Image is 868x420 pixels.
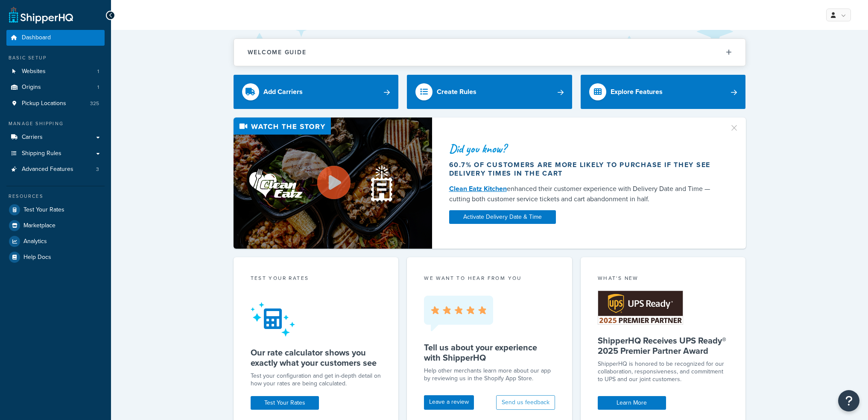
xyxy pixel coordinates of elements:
[6,234,105,249] a: Analytics
[598,274,729,284] div: What's New
[90,100,99,107] span: 325
[234,39,745,66] button: Welcome Guide
[424,342,555,363] h5: Tell us about your experience with ShipperHQ
[838,390,859,411] button: Open Resource Center
[598,360,729,383] p: ShipperHQ is honored to be recognized for our collaboration, responsiveness, and commitment to UP...
[6,162,105,177] a: Advanced Features3
[23,254,51,261] span: Help Docs
[97,68,99,75] span: 1
[22,134,43,141] span: Carriers
[251,347,382,368] h5: Our rate calculator shows you exactly what your customers see
[6,79,105,95] a: Origins1
[449,143,719,155] div: Did you know?
[251,372,382,388] div: Test your configuration and get in-depth detail on how your rates are being calculated.
[22,150,61,157] span: Shipping Rules
[6,129,105,145] a: Carriers
[449,161,719,178] div: 60.7% of customers are more likely to purchase if they see delivery times in the cart
[6,120,105,127] div: Manage Shipping
[6,30,105,46] a: Dashboard
[6,54,105,62] div: Basic Setup
[23,222,56,229] span: Marketplace
[22,84,41,91] span: Origins
[6,250,105,265] a: Help Docs
[6,96,105,112] a: Pickup Locations325
[251,274,382,284] div: Test your rates
[23,206,64,214] span: Test Your Rates
[234,117,432,249] img: Video thumbnail
[251,396,319,410] a: Test Your Rates
[22,100,66,107] span: Pickup Locations
[449,184,507,194] a: Clean Eatz Kitchen
[424,274,555,282] p: we want to hear from you
[6,79,105,95] li: Origins
[97,84,99,91] span: 1
[6,218,105,233] a: Marketplace
[6,64,105,79] a: Websites1
[407,75,572,109] a: Create Rules
[22,68,46,75] span: Websites
[598,335,729,356] h5: ShipperHQ Receives UPS Ready® 2025 Premier Partner Award
[581,75,746,109] a: Explore Features
[496,395,555,410] button: Send us feedback
[598,396,666,410] a: Learn More
[611,86,663,98] div: Explore Features
[6,146,105,162] a: Shipping Rules
[6,64,105,79] li: Websites
[6,193,105,200] div: Resources
[248,49,307,56] h2: Welcome Guide
[22,166,73,173] span: Advanced Features
[96,166,99,173] span: 3
[437,86,476,98] div: Create Rules
[449,210,556,224] a: Activate Delivery Date & Time
[234,75,399,109] a: Add Carriers
[23,238,47,245] span: Analytics
[424,367,555,382] p: Help other merchants learn more about our app by reviewing us in the Shopify App Store.
[6,96,105,112] li: Pickup Locations
[424,395,474,410] a: Leave a review
[22,34,51,41] span: Dashboard
[263,86,303,98] div: Add Carriers
[449,184,719,204] div: enhanced their customer experience with Delivery Date and Time — cutting both customer service ti...
[6,162,105,177] li: Advanced Features
[6,202,105,217] a: Test Your Rates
